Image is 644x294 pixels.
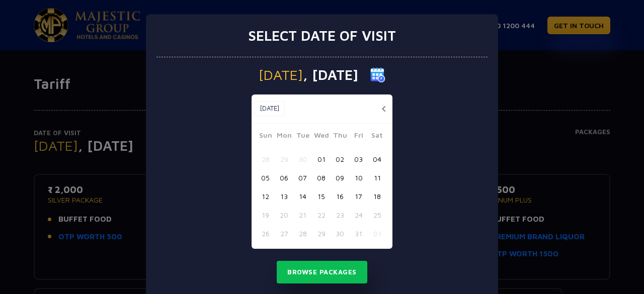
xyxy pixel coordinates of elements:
[349,206,368,224] button: 24
[349,224,368,243] button: 31
[349,187,368,206] button: 17
[331,130,349,144] span: Thu
[256,130,275,144] span: Sun
[293,150,312,168] button: 30
[293,187,312,206] button: 14
[312,206,331,224] button: 22
[331,187,349,206] button: 16
[277,261,367,284] button: Browse Packages
[368,150,386,168] button: 04
[293,130,312,144] span: Tue
[275,206,293,224] button: 20
[331,168,349,187] button: 09
[312,187,331,206] button: 15
[312,224,331,243] button: 29
[293,168,312,187] button: 07
[256,168,275,187] button: 05
[256,187,275,206] button: 12
[368,224,386,243] button: 01
[256,206,275,224] button: 19
[349,150,368,168] button: 03
[293,224,312,243] button: 28
[368,168,386,187] button: 11
[331,150,349,168] button: 02
[303,68,358,82] span: , [DATE]
[254,101,285,116] button: [DATE]
[275,224,293,243] button: 27
[256,224,275,243] button: 26
[259,68,303,82] span: [DATE]
[331,206,349,224] button: 23
[368,187,386,206] button: 18
[312,150,331,168] button: 01
[370,67,385,82] img: calender icon
[293,206,312,224] button: 21
[349,168,368,187] button: 10
[256,150,275,168] button: 28
[368,206,386,224] button: 25
[312,168,331,187] button: 08
[275,130,293,144] span: Mon
[331,224,349,243] button: 30
[312,130,331,144] span: Wed
[248,27,396,44] h3: Select date of visit
[275,168,293,187] button: 06
[349,130,368,144] span: Fri
[368,130,386,144] span: Sat
[275,150,293,168] button: 29
[275,187,293,206] button: 13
